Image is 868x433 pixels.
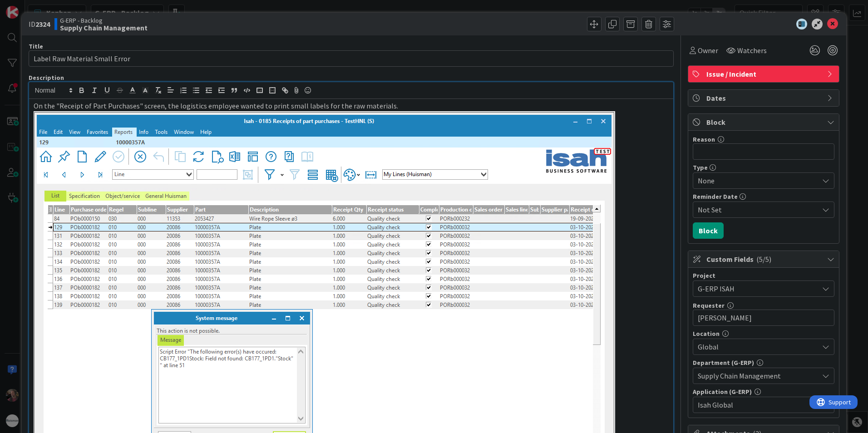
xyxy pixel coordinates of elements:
[698,341,819,352] span: Global
[698,282,814,295] span: G-ERP ISAH
[706,254,823,265] span: Custom Fields
[29,74,64,82] span: Description
[698,204,819,215] span: Not Set
[693,135,715,143] label: Reason
[693,389,834,395] div: Application (G-ERP)
[693,330,834,337] div: Location
[693,193,738,200] span: Reminder Date
[737,45,767,56] span: Watchers
[19,1,41,12] span: Support
[706,69,823,79] span: Issue / Incident
[698,45,718,56] span: Owner
[698,174,814,187] span: None
[698,370,819,381] span: Supply Chain Management
[693,359,834,366] div: Department (G-ERP)
[29,42,43,50] label: Title
[698,399,819,410] span: Isah Global
[693,301,725,310] label: Requester
[693,272,834,279] div: Project
[693,222,724,239] button: Block
[29,50,674,67] input: type card name here...
[35,20,50,29] b: 2324
[60,24,148,31] b: Supply Chain Management
[29,19,50,30] span: ID
[693,164,708,171] span: Type
[756,255,771,264] span: ( 5/5 )
[60,17,148,24] span: G-ERP - Backlog
[706,117,823,128] span: Block
[706,93,823,103] span: Dates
